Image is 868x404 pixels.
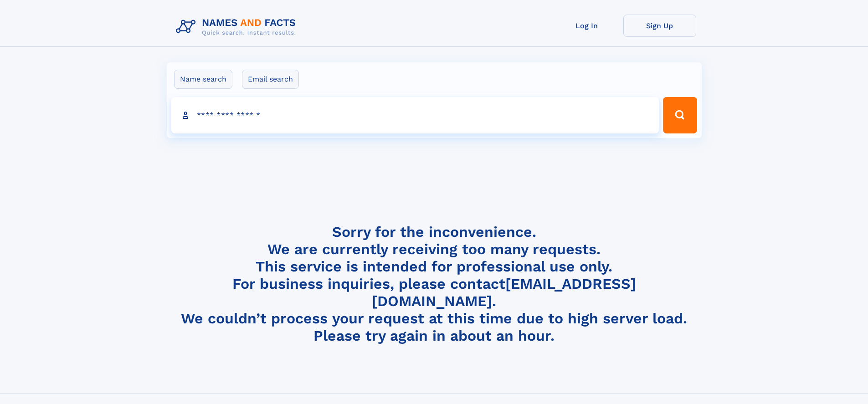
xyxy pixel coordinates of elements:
[242,70,299,89] label: Email search
[172,15,303,39] img: Logo Names and Facts
[372,275,636,310] a: [EMAIL_ADDRESS][DOMAIN_NAME]
[174,70,232,89] label: Name search
[172,223,696,345] h4: Sorry for the inconvenience. We are currently receiving too many requests. This service is intend...
[663,97,697,133] button: Search Button
[171,97,659,133] input: search input
[550,15,623,37] a: Log In
[623,15,696,37] a: Sign Up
